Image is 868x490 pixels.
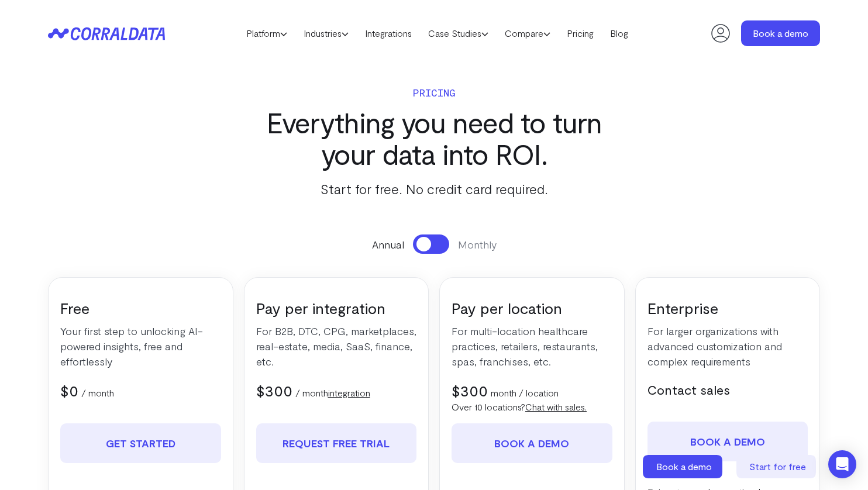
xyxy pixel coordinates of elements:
a: Get Started [60,423,221,463]
a: REQUEST FREE TRIAL [256,423,417,463]
p: / month [81,386,114,400]
h5: Contact sales [647,381,808,398]
a: Start for free [736,455,818,478]
h3: Pay per location [452,298,612,318]
p: Pricing [244,84,624,101]
span: Annual [372,237,404,252]
a: Platform [238,25,295,42]
p: For multi-location healthcare practices, retailers, restaurants, spas, franchises, etc. [452,323,612,369]
a: Book a demo [452,423,612,463]
p: Your first step to unlocking AI-powered insights, free and effortlessly [60,323,221,369]
p: month / location [491,386,559,400]
a: integration [328,387,370,398]
a: Blog [602,25,636,42]
span: Monthly [458,237,497,252]
a: Book a demo [647,422,808,461]
span: $0 [60,381,78,399]
span: Book a demo [656,461,712,472]
h3: Everything you need to turn your data into ROI. [244,106,624,170]
span: Start for free [749,461,806,472]
p: Over 10 locations? [452,400,612,414]
div: Open Intercom Messenger [828,450,856,478]
a: Integrations [357,25,420,42]
span: $300 [256,381,292,399]
a: Industries [295,25,357,42]
h3: Free [60,298,221,318]
p: / month [295,386,370,400]
h3: Pay per integration [256,298,417,318]
span: $300 [452,381,488,399]
a: Chat with sales. [525,401,587,412]
p: For B2B, DTC, CPG, marketplaces, real-estate, media, SaaS, finance, etc. [256,323,417,369]
a: Book a demo [741,20,820,46]
a: Compare [497,25,559,42]
a: Case Studies [420,25,497,42]
p: For larger organizations with advanced customization and complex requirements [647,323,808,369]
a: Book a demo [643,455,725,478]
h3: Enterprise [647,298,808,318]
a: Pricing [559,25,602,42]
p: Start for free. No credit card required. [244,178,624,199]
